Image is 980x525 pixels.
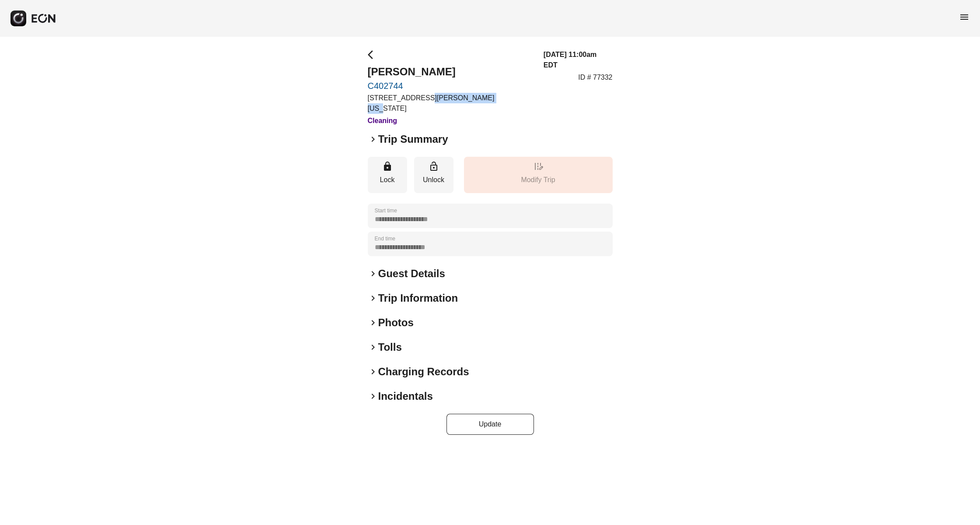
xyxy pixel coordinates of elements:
span: keyboard_arrow_right [368,391,378,402]
h2: Incidentals [378,389,433,403]
h3: [DATE] 11:00am EDT [544,49,613,70]
button: Unlock [414,157,453,193]
span: keyboard_arrow_right [368,268,378,279]
span: arrow_back_ios [368,49,378,60]
h2: Charging Records [378,365,469,379]
h2: Photos [378,316,414,330]
h2: Trip Information [378,291,458,305]
span: lock_open [429,161,439,172]
span: keyboard_arrow_right [368,317,378,328]
button: Lock [368,157,407,193]
h2: [PERSON_NAME] [368,65,533,79]
button: Update [446,414,534,435]
p: ID # 77332 [578,72,612,83]
a: C402744 [368,81,533,91]
p: Unlock [419,175,449,185]
span: keyboard_arrow_right [368,293,378,303]
p: [STREET_ADDRESS][PERSON_NAME][US_STATE] [368,93,533,114]
h2: Tolls [378,340,402,354]
span: lock [382,161,393,172]
span: menu [959,12,970,22]
span: keyboard_arrow_right [368,342,378,352]
span: keyboard_arrow_right [368,134,378,144]
h2: Guest Details [378,267,445,281]
p: Lock [372,175,403,185]
span: keyboard_arrow_right [368,366,378,377]
h2: Trip Summary [378,132,448,146]
h3: Cleaning [368,116,533,126]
